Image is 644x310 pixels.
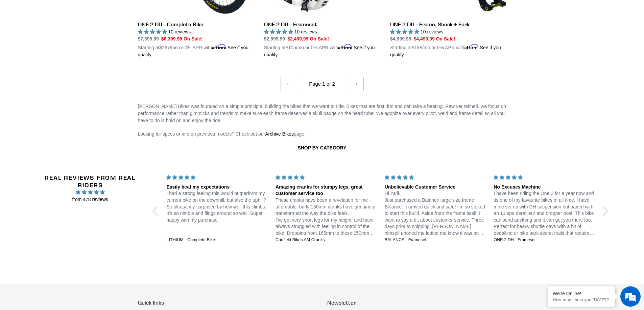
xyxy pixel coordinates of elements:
p: Newsletter [327,300,506,306]
a: LITHIUM - Complete Bike [166,237,267,243]
div: Navigation go back [7,37,18,47]
p: I have been riding the One.2 for a year now and its one of my favourite bikes of all time. I have... [494,190,595,236]
h2: Real Reviews from Real Riders [32,174,148,189]
div: 5 stars [385,174,486,181]
a: SHOP BY CATEGORY [297,145,346,151]
textarea: Type your message and hit 'Enter' [3,184,129,208]
span: We're online! [39,85,93,153]
div: No Excuses Machine [494,184,595,191]
div: 5 stars [494,174,595,181]
div: Minimize live chat window [111,3,127,20]
div: Unbelievable Customer Service [385,184,486,191]
div: 5 stars [166,174,267,181]
p: [PERSON_NAME] Bikes was founded on a simple principle: building the bikes that we want to ride. B... [138,103,506,124]
p: How may I help you today? [553,297,610,302]
p: These cranks have been a revelation for me - affordable, burly 150mm cranks have genuinely transf... [276,197,377,237]
p: I had a strong feeling this would outperform my current bike on the downhill, but also the uphill... [166,190,267,223]
span: from 478 reviews [32,196,148,203]
p: Hi Ya’ll. Just purchased a Balance large size frame Balance. It arrived quick and safe! I’m so st... [385,190,486,236]
a: Canfield Bikes AM Cranks [276,237,377,243]
span: Looking for specs or info on previous models? Check out our page. [138,131,306,137]
a: BALANCE - Frameset [385,237,486,243]
div: Easily beat my expectations [166,184,267,191]
div: Amazing cranks for stumpy legs, great customer service too [276,184,377,197]
div: Chat with us now [45,38,124,47]
a: Archive Bikes [265,131,294,137]
li: Page 1 of 2 [300,80,344,88]
strong: SHOP BY CATEGORY [297,145,346,150]
a: ONE.2 DH - Frameset [494,237,595,243]
div: We're Online! [553,291,610,296]
img: d_696896380_company_1647369064580_696896380 [22,34,39,51]
span: 4.96 stars [32,189,148,196]
div: 5 stars [276,174,377,181]
p: Quick links [138,300,317,306]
